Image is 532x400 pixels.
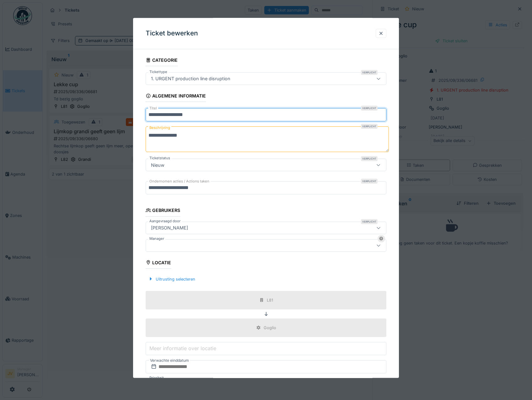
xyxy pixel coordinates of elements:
div: Locatie [146,258,171,269]
div: Verplicht [361,219,378,224]
label: Ondernomen acties / Actions taken [148,179,211,184]
label: Ticketstatus [148,156,171,161]
div: [PERSON_NAME] [148,224,191,231]
div: Categorie [146,55,178,66]
div: Goglio [264,325,276,331]
div: Uitrusting selecteren [146,275,198,283]
label: Titel [148,106,158,111]
div: Verplicht [361,156,378,161]
label: Beschrijving [148,124,171,132]
label: Manager [148,236,165,241]
label: Meer informatie over locatie [148,345,218,352]
label: Aangevraagd door [148,218,182,224]
div: Verplicht [361,179,378,184]
label: Prioriteit [148,375,165,381]
div: Verplicht [361,124,378,129]
div: L81 [267,297,273,303]
div: Algemene informatie [146,92,206,102]
div: 1. URGENT production line disruption [148,76,233,82]
div: Verplicht [361,70,378,75]
h3: Ticket bewerken [146,29,198,37]
div: Verplicht [361,106,378,111]
label: Verwachte einddatum [149,357,190,364]
label: Tickettype [148,70,169,75]
div: Gebruikers [146,206,180,217]
div: Nieuw [148,162,167,169]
